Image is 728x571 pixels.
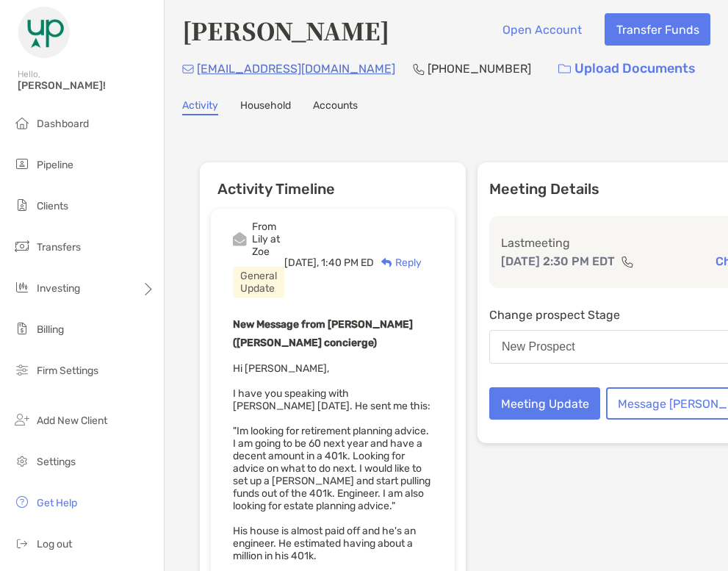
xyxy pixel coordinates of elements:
h6: Activity Timeline [200,162,466,198]
img: logout icon [13,534,31,552]
span: Dashboard [37,118,89,130]
img: Email Icon [182,65,194,73]
b: New Message from [PERSON_NAME] ([PERSON_NAME] concierge) [233,318,413,349]
img: settings icon [13,452,31,470]
img: dashboard icon [13,114,31,132]
span: Clients [37,200,68,212]
span: Add New Client [37,414,107,427]
img: get-help icon [13,493,31,511]
div: General Update [233,267,284,298]
span: Log out [37,538,72,550]
img: investing icon [13,279,31,296]
span: Firm Settings [37,364,98,377]
span: Pipeline [37,159,73,171]
img: firm-settings icon [13,361,31,378]
img: Event icon [233,232,247,246]
img: button icon [558,64,571,74]
img: pipeline icon [13,155,31,173]
span: 1:40 PM ED [321,256,374,269]
img: clients icon [13,196,31,214]
a: Accounts [313,99,358,115]
a: Household [240,99,291,115]
button: Open Account [491,13,593,46]
button: Transfer Funds [605,13,710,46]
span: Transfers [37,241,81,254]
a: Activity [182,99,218,115]
span: Investing [37,282,80,295]
img: Reply icon [381,258,392,267]
img: Phone Icon [413,63,425,75]
span: Get Help [37,497,77,509]
span: Settings [37,456,76,468]
div: From Lily at Zoe [252,220,284,258]
img: billing icon [13,320,31,337]
p: [DATE] 2:30 PM EDT [501,252,615,270]
img: transfers icon [13,237,31,255]
span: [PERSON_NAME]! [18,79,155,92]
p: [PHONE_NUMBER] [428,60,531,78]
div: New Prospect [502,340,575,353]
a: Upload Documents [549,53,705,85]
h4: [PERSON_NAME] [182,13,389,47]
img: add_new_client icon [13,411,31,428]
div: Reply [374,255,422,270]
img: communication type [621,256,634,267]
button: Meeting Update [489,387,600,420]
img: Zoe Logo [18,6,71,59]
p: [EMAIL_ADDRESS][DOMAIN_NAME] [197,60,395,78]
span: [DATE], [284,256,319,269]
span: Billing [37,323,64,336]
